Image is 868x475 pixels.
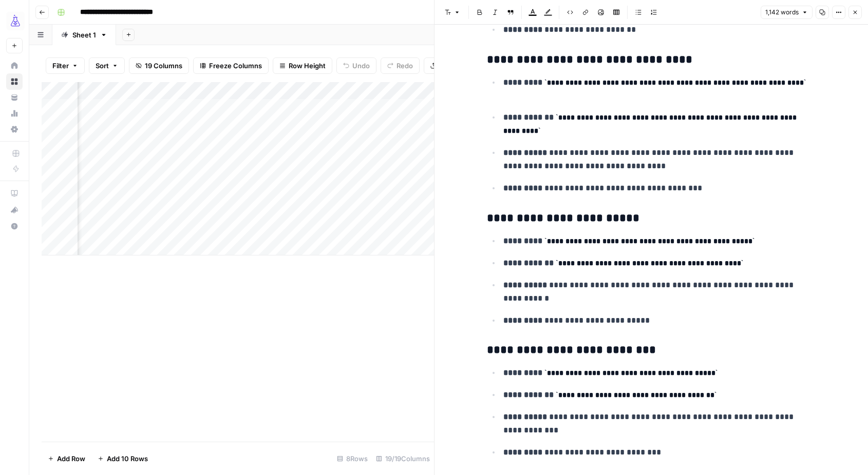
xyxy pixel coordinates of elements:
[6,73,23,90] a: Browse
[352,61,370,71] span: Undo
[145,61,182,71] span: 19 Columns
[6,218,23,234] button: Help + Support
[761,6,813,19] button: 1,142 words
[52,61,69,71] span: Filter
[96,61,109,71] span: Sort
[6,121,23,137] a: Settings
[72,30,96,40] div: Sheet 1
[6,105,23,122] a: Usage
[6,57,23,74] a: Home
[381,57,420,74] button: Redo
[273,57,332,74] button: Row Height
[57,453,85,464] span: Add Row
[52,25,116,45] a: Sheet 1
[372,450,434,467] div: 19/19 Columns
[333,450,372,467] div: 8 Rows
[107,453,148,464] span: Add 10 Rows
[765,8,799,17] span: 1,142 words
[6,89,23,106] a: Your Data
[209,61,262,71] span: Freeze Columns
[6,12,25,30] img: AirOps Growth Logo
[397,61,413,71] span: Redo
[6,202,23,218] button: What's new?
[336,57,376,74] button: Undo
[42,450,91,467] button: Add Row
[89,57,125,74] button: Sort
[289,61,326,71] span: Row Height
[193,57,269,74] button: Freeze Columns
[46,57,85,74] button: Filter
[6,8,23,34] button: Workspace: AirOps Growth
[6,185,23,202] a: AirOps Academy
[129,57,189,74] button: 19 Columns
[91,450,154,467] button: Add 10 Rows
